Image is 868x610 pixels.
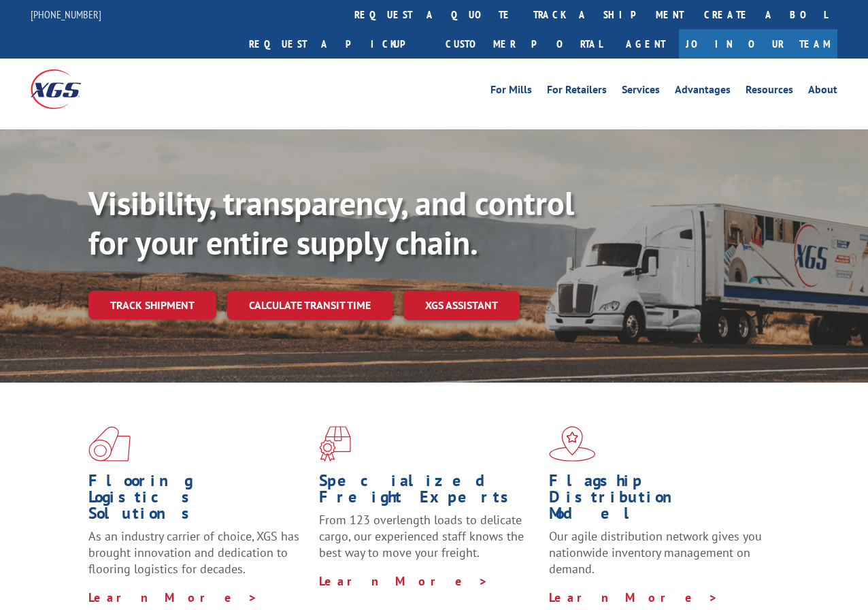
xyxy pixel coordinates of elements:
a: For Retailers [547,84,607,99]
a: Services [622,84,660,99]
a: Resources [746,84,793,99]
a: Learn More > [319,573,488,589]
img: xgs-icon-focused-on-flooring-red [319,426,351,462]
span: Our agile distribution network gives you nationwide inventory management on demand. [549,528,762,577]
a: Request a pickup [239,29,435,59]
span: As an industry carrier of choice, XGS has brought innovation and dedication to flooring logistics... [88,528,299,577]
a: Learn More > [88,590,258,605]
p: From 123 overlength loads to delicate cargo, our experienced staff knows the best way to move you... [319,512,539,573]
a: About [808,84,837,99]
img: xgs-icon-total-supply-chain-intelligence-red [88,426,131,462]
a: Learn More > [549,590,718,605]
a: Agent [612,29,679,59]
a: For Mills [490,84,532,99]
a: XGS ASSISTANT [403,291,520,320]
h1: Specialized Freight Experts [319,472,539,512]
img: xgs-icon-flagship-distribution-model-red [549,426,596,462]
a: Track shipment [88,291,216,319]
b: Visibility, transparency, and control for your entire supply chain. [88,182,574,263]
a: Customer Portal [435,29,612,59]
h1: Flooring Logistics Solutions [88,472,309,528]
a: Advantages [675,84,731,99]
a: Calculate transit time [227,291,393,320]
a: [PHONE_NUMBER] [31,7,101,21]
a: Join Our Team [679,29,837,59]
h1: Flagship Distribution Model [549,472,769,528]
